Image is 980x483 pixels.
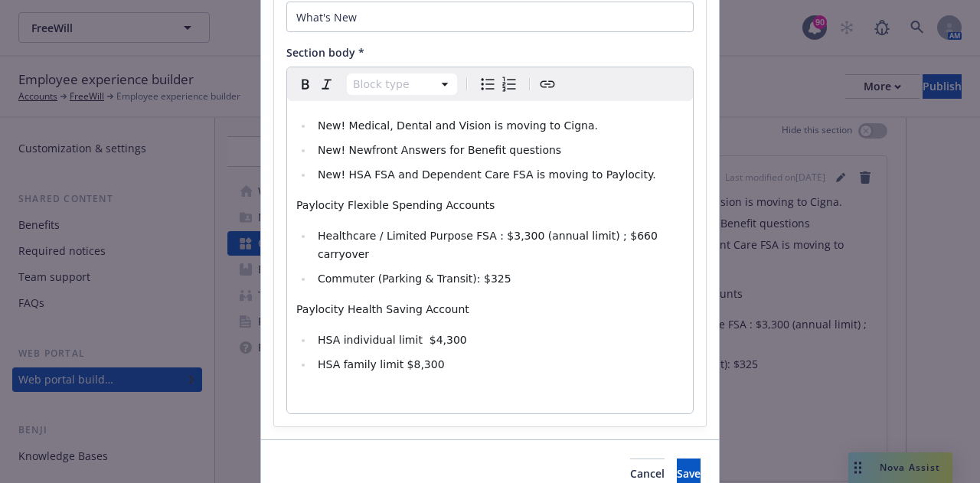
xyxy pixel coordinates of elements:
[318,230,661,260] span: Healthcare / Limited Purpose FSA : $3,300 (annual limit) ; $660 carryover ​
[318,119,598,132] span: New! Medical, Dental and Vision is moving to Cigna.​
[318,358,445,370] span: HSA family limit $8,300
[296,303,469,315] span: Paylocity Health Saving Account
[630,466,665,481] span: Cancel
[477,73,498,95] button: Bulleted list
[295,73,316,95] button: Bold
[677,466,701,481] span: Save
[537,73,558,95] button: Create link
[477,73,520,95] div: toggle group
[318,273,511,285] span: Commuter (Parking & Transit): $325
[296,199,495,211] span: Paylocity Flexible Spending Accounts
[318,144,561,156] span: New! Newfront Answers for Benefit questions
[347,73,457,95] button: Block type
[498,73,520,95] button: Numbered list
[286,2,694,32] input: Add title here
[316,73,338,95] button: Italic
[318,168,656,181] span: New! HSA FSA and Dependent Care FSA is moving to Paylocity.​
[318,334,467,346] span: HSA individual limit $4,300
[286,45,364,60] span: Section body *
[287,101,693,413] div: editable markdown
